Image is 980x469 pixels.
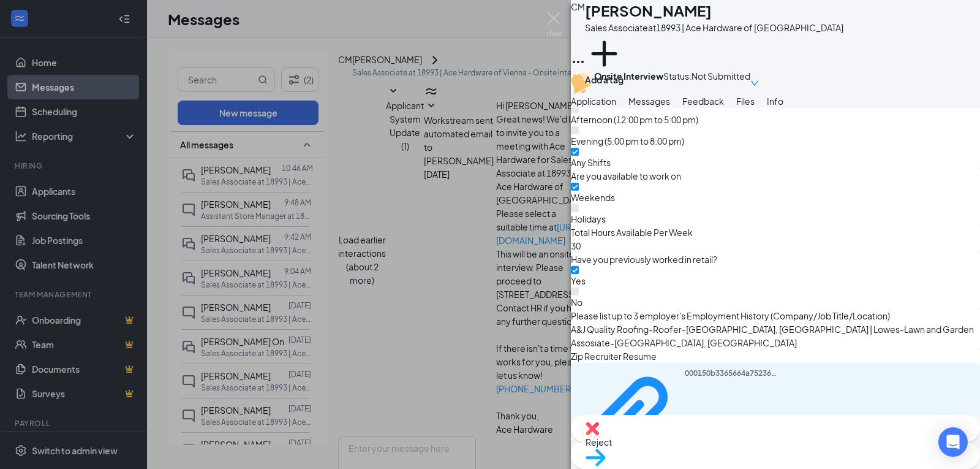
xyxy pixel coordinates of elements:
span: Are you available to work on [571,169,681,183]
div: Sales Associate at 18993 | Ace Hardware of [GEOGRAPHIC_DATA] [585,21,843,34]
button: PlusAdd a tag [585,34,624,86]
span: A&J Quality Roofing-Roofer-[GEOGRAPHIC_DATA], [GEOGRAPHIC_DATA] | Lowes-Lawn and Garden Assosiate... [571,322,980,349]
span: Evening (5:00 pm to 8:00 pm) [571,135,684,147]
svg: Plus [585,34,624,73]
span: down [750,71,759,96]
span: Afternoon (12:00 pm to 5:00 pm) [571,114,698,125]
span: Info [767,96,783,107]
span: 30 [571,239,980,253]
span: Messages [628,96,670,107]
div: Status : [663,69,692,94]
span: Not Submitted [692,69,750,94]
span: Any Shifts [571,157,611,168]
span: Weekends [571,192,615,203]
span: Reject [586,435,965,449]
span: Feedback [682,96,724,107]
span: No [571,297,582,308]
b: Onsite Interview [594,71,663,82]
span: Yes [571,275,586,286]
div: Open Intercom Messenger [938,427,968,457]
span: Have you previously worked in retail? [571,253,717,266]
span: Files [736,96,755,107]
svg: Ellipses [571,55,586,69]
span: Total Hours Available Per Week [571,226,693,239]
span: Application [571,96,616,107]
span: Please list up to 3 employer's Employment History (Company/Job Title/Location) [571,309,890,322]
span: Zip Recruiter Resume [571,349,657,363]
span: Holidays [571,213,606,224]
